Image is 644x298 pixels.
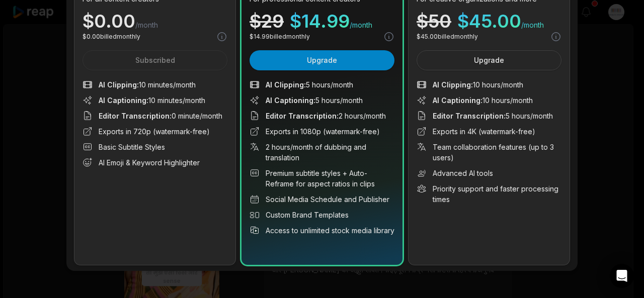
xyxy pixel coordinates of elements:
[250,210,394,220] li: Custom Brand Templates
[99,80,139,89] span: AI Clipping :
[266,95,363,106] span: 5 hours/month
[250,168,394,189] li: Premium subtitle styles + Auto-Reframe for aspect ratios in clips
[266,112,339,120] span: Editor Transcription :
[610,264,634,288] div: Open Intercom Messenger
[417,32,478,41] p: $ 45.00 billed monthly
[433,79,523,90] span: 10 hours/month
[83,32,140,41] p: $ 0.00 billed monthly
[83,126,227,137] li: Exports in 720p (watermark-free)
[250,225,394,236] li: Access to unlimited stock media library
[250,32,310,41] p: $ 14.99 billed monthly
[433,96,482,105] span: AI Captioning :
[99,111,222,121] span: 0 minute/month
[266,79,353,90] span: 5 hours/month
[83,142,227,152] li: Basic Subtitle Styles
[417,12,451,30] div: $ 50
[521,20,544,30] span: /month
[417,168,561,178] li: Advanced AI tools
[417,50,561,70] button: Upgrade
[135,20,158,30] span: /month
[433,95,533,106] span: 10 hours/month
[417,126,561,137] li: Exports in 4K (watermark-free)
[457,12,521,30] span: $ 45.00
[350,20,372,30] span: /month
[250,142,394,163] li: 2 hours/month of dubbing and translation
[266,96,315,105] span: AI Captioning :
[99,112,172,120] span: Editor Transcription :
[417,142,561,163] li: Team collaboration features (up to 3 users)
[99,96,148,105] span: AI Captioning :
[266,80,306,89] span: AI Clipping :
[250,50,394,70] button: Upgrade
[99,95,205,106] span: 10 minutes/month
[83,157,227,168] li: AI Emoji & Keyword Highlighter
[290,12,350,30] span: $ 14.99
[433,80,473,89] span: AI Clipping :
[83,12,135,30] span: $ 0.00
[266,111,386,121] span: 2 hours/month
[99,79,196,90] span: 10 minutes/month
[250,194,394,205] li: Social Media Schedule and Publisher
[417,183,561,205] li: Priority support and faster processing times
[250,12,284,30] div: $ 29
[250,126,394,137] li: Exports in 1080p (watermark-free)
[433,112,506,120] span: Editor Transcription :
[433,111,553,121] span: 5 hours/month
